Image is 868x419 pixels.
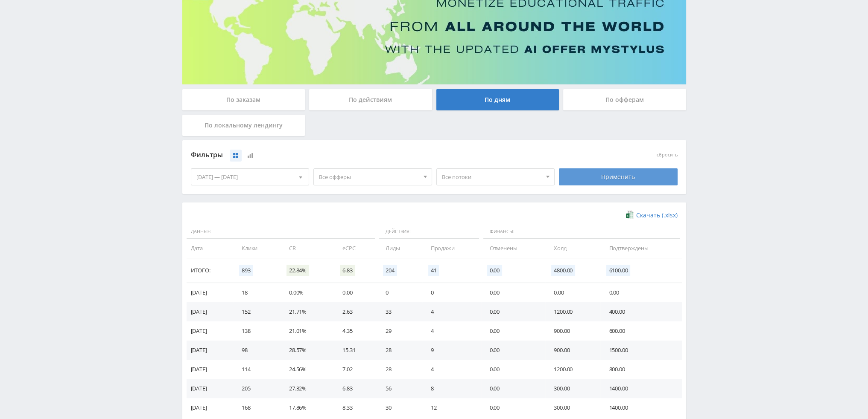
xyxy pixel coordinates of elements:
[626,211,677,220] a: Скачать (.xlsx)
[545,283,600,302] td: 0.00
[545,379,600,398] td: 300.00
[334,302,377,321] td: 2.63
[334,239,377,258] td: eCPC
[281,302,334,321] td: 21.71%
[334,398,377,417] td: 8.33
[233,321,281,341] td: 138
[481,360,546,379] td: 0.00
[187,341,233,360] td: [DATE]
[187,398,233,417] td: [DATE]
[187,239,233,258] td: Дата
[422,360,481,379] td: 4
[545,341,600,360] td: 900.00
[600,239,681,258] td: Подтверждены
[187,321,233,341] td: [DATE]
[481,379,546,398] td: 0.00
[281,321,334,341] td: 21.01%
[551,265,575,276] span: 4800.00
[281,283,334,302] td: 0.00%
[309,89,432,110] div: По действиям
[626,211,633,219] img: xlsx
[636,212,678,219] span: Скачать (.xlsx)
[422,321,481,341] td: 4
[182,115,305,136] div: По локальному лендингу
[334,379,377,398] td: 6.83
[487,265,502,276] span: 0.00
[657,152,678,158] button: сбросить
[334,283,377,302] td: 0.00
[233,341,281,360] td: 98
[281,398,334,417] td: 17.86%
[422,302,481,321] td: 4
[481,398,546,417] td: 0.00
[483,225,680,239] span: Финансы:
[377,379,422,398] td: 56
[422,283,481,302] td: 0
[422,379,481,398] td: 8
[442,169,542,185] span: Все потоки
[436,89,559,110] div: По дням
[600,283,681,302] td: 0.00
[545,321,600,341] td: 900.00
[422,398,481,417] td: 12
[563,89,686,110] div: По офферам
[600,360,681,379] td: 800.00
[377,341,422,360] td: 28
[481,283,546,302] td: 0.00
[182,89,305,110] div: По заказам
[191,149,555,162] div: Фильтры
[377,321,422,341] td: 29
[422,239,481,258] td: Продажи
[281,360,334,379] td: 24.56%
[340,265,355,276] span: 6.83
[428,265,439,276] span: 41
[600,302,681,321] td: 400.00
[383,265,397,276] span: 204
[481,321,546,341] td: 0.00
[286,265,309,276] span: 22.84%
[334,341,377,360] td: 15.31
[481,341,546,360] td: 0.00
[281,341,334,360] td: 28.57%
[377,360,422,379] td: 28
[187,379,233,398] td: [DATE]
[545,360,600,379] td: 1200.00
[600,379,681,398] td: 1400.00
[379,225,479,239] span: Действия:
[559,168,678,185] div: Применить
[233,379,281,398] td: 205
[545,302,600,321] td: 1200.00
[377,302,422,321] td: 33
[239,265,253,276] span: 893
[319,169,419,185] span: Все офферы
[600,398,681,417] td: 1400.00
[422,341,481,360] td: 9
[377,398,422,417] td: 30
[600,321,681,341] td: 600.00
[281,379,334,398] td: 27.32%
[334,321,377,341] td: 4.35
[481,302,546,321] td: 0.00
[187,283,233,302] td: [DATE]
[606,265,630,276] span: 6100.00
[481,239,546,258] td: Отменены
[233,239,281,258] td: Клики
[545,398,600,417] td: 300.00
[545,239,600,258] td: Холд
[187,225,375,239] span: Данные:
[233,283,281,302] td: 18
[187,258,233,283] td: Итого:
[233,398,281,417] td: 168
[187,302,233,321] td: [DATE]
[233,360,281,379] td: 114
[600,341,681,360] td: 1500.00
[377,283,422,302] td: 0
[233,302,281,321] td: 152
[187,360,233,379] td: [DATE]
[377,239,422,258] td: Лиды
[334,360,377,379] td: 7.02
[191,169,309,185] div: [DATE] — [DATE]
[281,239,334,258] td: CR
